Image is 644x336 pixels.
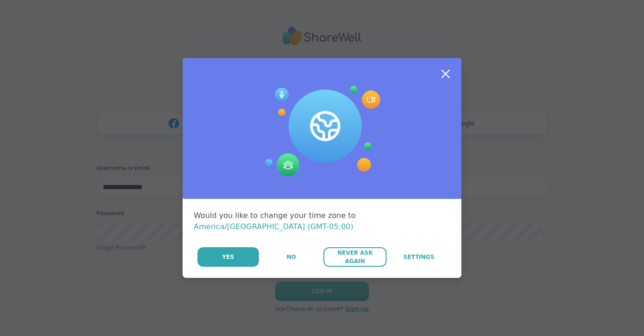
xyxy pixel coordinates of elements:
span: Yes [222,253,234,261]
button: Yes [197,247,259,267]
span: America/[GEOGRAPHIC_DATA] (GMT-05:00) [194,222,354,231]
span: No [287,253,296,261]
span: Settings [403,253,434,261]
span: Never Ask Again [328,249,381,265]
div: Would you like to change your time zone to [194,210,450,232]
a: Settings [388,247,450,267]
button: Never Ask Again [323,247,386,267]
button: No [260,247,322,267]
img: Session Experience [264,86,380,177]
